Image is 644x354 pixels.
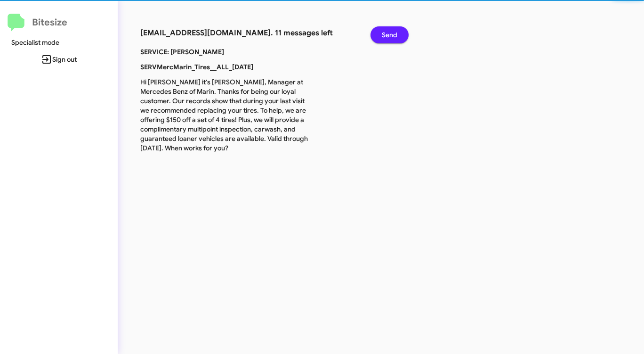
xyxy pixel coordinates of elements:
button: Send [370,26,409,43]
b: SERVICE: [PERSON_NAME] [140,48,224,56]
h3: [EMAIL_ADDRESS][DOMAIN_NAME]. 11 messages left [140,26,356,40]
p: Hi [PERSON_NAME] it's [PERSON_NAME], Manager at Mercedes Benz of Marin. Thanks for being our loya... [133,77,317,153]
b: SERVMercMarin_Tires__ALL_[DATE] [140,63,253,71]
span: Send [382,26,397,43]
span: Sign out [8,51,110,68]
a: Bitesize [8,14,67,32]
